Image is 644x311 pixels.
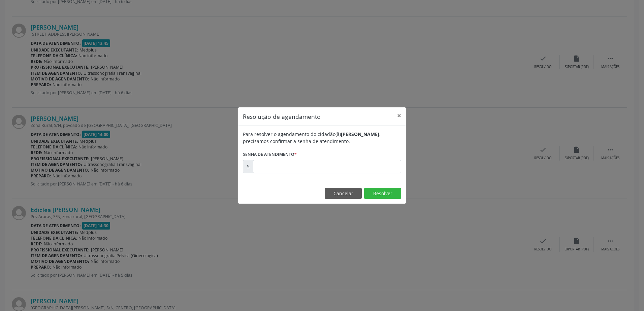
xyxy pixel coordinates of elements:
[243,149,297,160] label: Senha de atendimento
[325,188,362,199] button: Cancelar
[341,131,379,137] b: [PERSON_NAME]
[243,160,253,173] div: S
[392,107,406,124] button: Close
[364,188,401,199] button: Resolver
[243,112,321,121] h5: Resolução de agendamento
[243,131,401,145] div: Para resolver o agendamento do cidadão(ã) , precisamos confirmar a senha de atendimento.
